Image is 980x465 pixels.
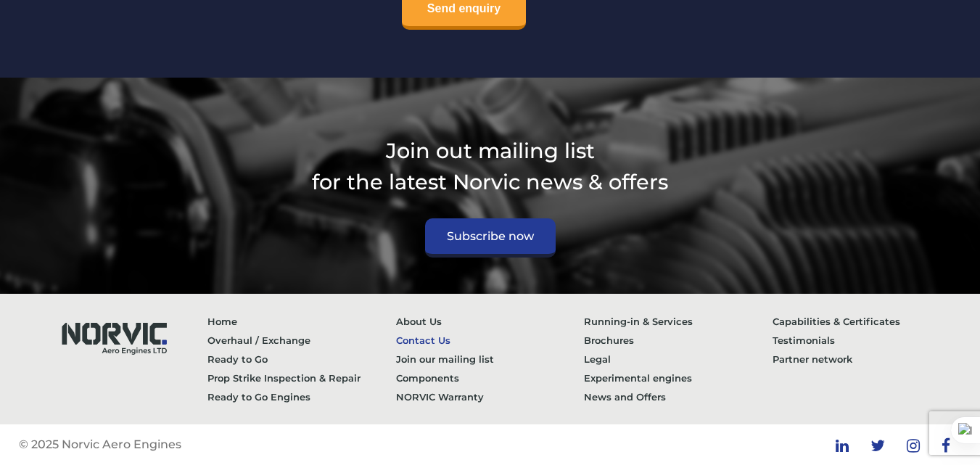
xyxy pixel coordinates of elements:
a: Ready to Go [207,350,396,369]
a: Contact Us [396,331,585,350]
a: Experimental engines [584,369,773,387]
a: Legal [584,350,773,369]
a: Ready to Go Engines [207,387,396,406]
a: Partner network [773,350,961,369]
a: Overhaul / Exchange [207,331,396,350]
a: Prop Strike Inspection & Repair [207,369,396,387]
a: Home [207,312,396,331]
a: NORVIC Warranty [396,387,585,406]
a: Capabilities & Certificates [773,312,961,331]
a: Join our mailing list [396,350,585,369]
a: About Us [396,312,585,331]
a: Brochures [584,331,773,350]
a: Components [396,369,585,387]
a: Testimonials [773,331,961,350]
a: News and Offers [584,387,773,406]
a: Subscribe now [425,218,556,258]
p: Join out mailing list for the latest Norvic news & offers [19,135,962,197]
img: Norvic Aero Engines logo [48,312,178,361]
p: © 2025 Norvic Aero Engines [19,436,181,453]
a: Running-in & Services [584,312,773,331]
